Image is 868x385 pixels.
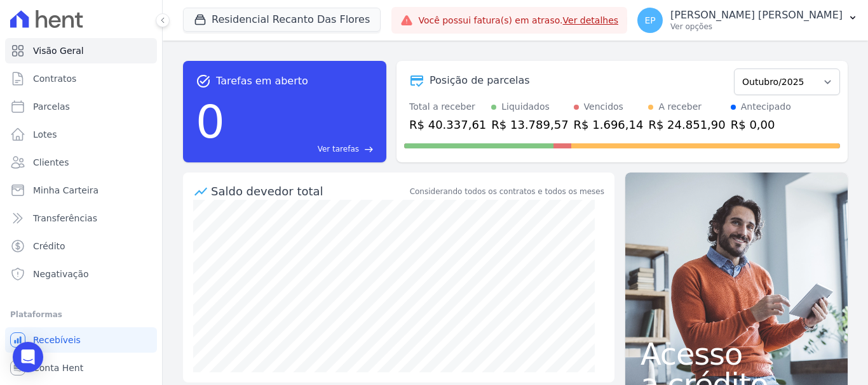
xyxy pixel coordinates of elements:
[491,116,568,133] div: R$ 13.789,57
[5,178,157,203] a: Minha Carteira
[5,150,157,175] a: Clientes
[33,240,65,252] span: Crédito
[5,94,157,119] a: Parcelas
[196,74,211,89] span: task_alt
[33,212,97,225] span: Transferências
[409,116,486,133] div: R$ 40.337,61
[5,261,157,287] a: Negativação
[5,122,157,147] a: Lotes
[574,116,644,133] div: R$ 1.696,14
[410,186,604,197] div: Considerando todos os contratos e todos os meses
[33,156,69,169] span: Clientes
[183,8,381,32] button: Residencial Recanto Das Flores
[658,100,702,114] div: A receber
[216,74,308,89] span: Tarefas em aberto
[33,128,57,141] span: Lotes
[648,116,725,133] div: R$ 24.851,90
[196,89,225,155] div: 0
[33,72,76,85] span: Contratos
[364,145,374,154] span: east
[33,100,70,113] span: Parcelas
[5,327,157,353] a: Recebíveis
[5,233,157,259] a: Crédito
[33,184,98,197] span: Minha Carteira
[5,66,157,91] a: Contratos
[670,22,843,32] p: Ver opções
[13,342,43,372] div: Open Intercom Messenger
[33,268,89,280] span: Negativação
[230,143,374,155] a: Ver tarefas east
[627,3,868,38] button: EP [PERSON_NAME] [PERSON_NAME] Ver opções
[731,116,791,133] div: R$ 0,00
[10,307,152,322] div: Plataformas
[33,334,81,346] span: Recebíveis
[33,44,84,57] span: Visão Geral
[584,100,623,114] div: Vencidos
[318,143,359,155] span: Ver tarefas
[5,355,157,381] a: Conta Hent
[430,73,530,88] div: Posição de parcelas
[644,16,655,25] span: EP
[741,100,791,114] div: Antecipado
[5,38,157,63] a: Visão Geral
[641,339,832,369] span: Acesso
[670,9,843,22] p: [PERSON_NAME] [PERSON_NAME]
[563,15,619,25] a: Ver detalhes
[501,100,550,114] div: Liquidados
[418,14,618,27] span: Você possui fatura(s) em atraso.
[211,183,407,200] div: Saldo devedor total
[409,100,486,114] div: Total a receber
[5,206,157,231] a: Transferências
[33,362,83,374] span: Conta Hent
